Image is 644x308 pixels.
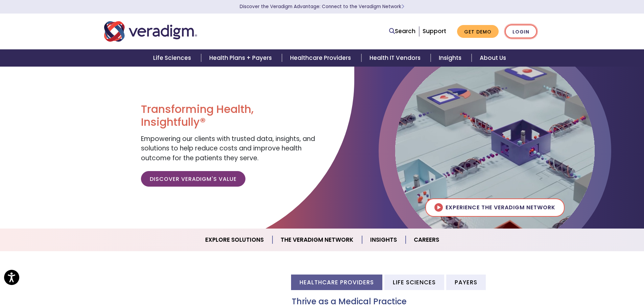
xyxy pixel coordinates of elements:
[389,27,415,36] a: Search
[361,49,431,67] a: Health IT Vendors
[197,231,272,248] a: Explore Solutions
[406,231,447,248] a: Careers
[362,231,406,248] a: Insights
[472,49,514,67] a: About Us
[240,3,404,10] a: Discover the Veradigm Advantage: Connect to the Veradigm NetworkLearn More
[505,25,537,39] a: Login
[431,49,472,67] a: Insights
[141,103,317,129] h1: Transforming Health, Insightfully®
[145,49,201,67] a: Life Sciences
[401,3,404,10] span: Learn More
[423,27,446,35] a: Support
[201,49,282,67] a: Health Plans + Payers
[141,171,245,187] a: Discover Veradigm's Value
[141,134,315,163] span: Empowering our clients with trusted data, insights, and solutions to help reduce costs and improv...
[384,275,444,290] li: Life Sciences
[282,49,361,67] a: Healthcare Providers
[292,297,540,307] h3: Thrive as a Medical Practice
[291,275,382,290] li: Healthcare Providers
[446,275,486,290] li: Payers
[104,20,197,43] img: Veradigm logo
[272,231,362,248] a: The Veradigm Network
[457,25,499,38] a: Get Demo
